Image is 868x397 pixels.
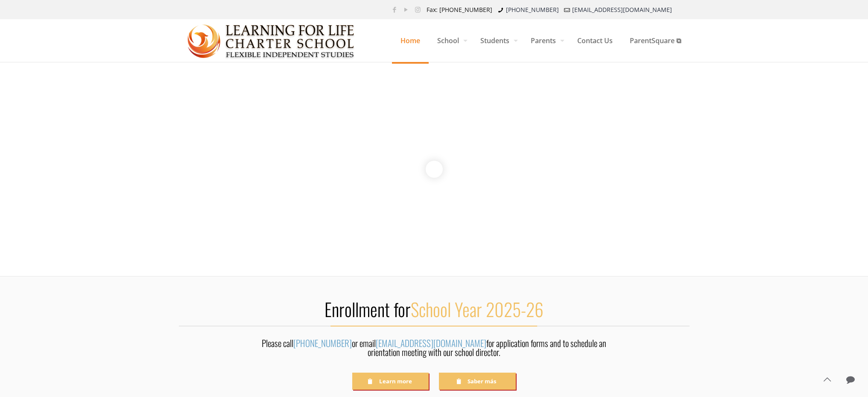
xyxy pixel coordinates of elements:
a: Facebook icon [390,5,399,14]
a: [EMAIL_ADDRESS][DOMAIN_NAME] [376,336,486,350]
span: Contact Us [569,28,621,53]
a: Learning for Life Charter School [187,19,355,62]
a: School [429,19,472,62]
a: ParentSquare ⧉ [621,19,690,62]
h2: Enrollment for [179,298,690,320]
a: Students [472,19,522,62]
a: YouTube icon [402,5,411,14]
a: Parents [522,19,569,62]
span: Students [472,28,522,53]
span: Home [392,28,429,53]
a: Learn more [352,373,429,389]
div: Please call or email for application forms and to schedule an orientation meeting with our school... [260,338,608,361]
a: [PHONE_NUMBER] [293,336,352,350]
a: Home [392,19,429,62]
a: [PHONE_NUMBER] [506,6,559,14]
img: Home [187,20,355,62]
i: mail [563,6,572,14]
a: [EMAIL_ADDRESS][DOMAIN_NAME] [572,6,672,14]
span: ParentSquare ⧉ [621,28,690,53]
a: Contact Us [569,19,621,62]
i: phone [497,6,505,14]
a: Instagram icon [413,5,422,14]
span: School Year 2025-26 [411,296,544,322]
span: Parents [522,28,569,53]
span: School [429,28,472,53]
a: Back to top icon [818,371,836,388]
a: Saber más [439,373,515,389]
